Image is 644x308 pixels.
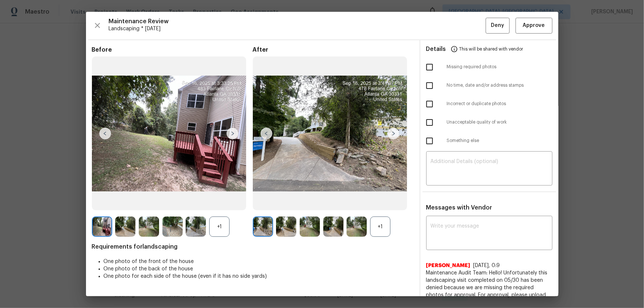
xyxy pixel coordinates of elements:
[109,25,486,32] span: Landscaping * [DATE]
[516,18,552,34] button: Approve
[388,128,399,139] img: right-chevron-button-url
[92,46,253,53] span: Before
[420,132,558,150] div: Something else
[227,128,238,139] img: right-chevron-button-url
[92,243,414,250] span: Requirements for landscaping
[447,119,552,125] span: Unacceptable quality of work
[420,58,558,76] div: Missing required photos
[473,263,500,268] span: [DATE], 0:9
[104,258,414,265] li: One photo of the front of the house
[459,40,523,58] span: This will be shared with vendor
[104,265,414,273] li: One photo of the back of the house
[420,113,558,132] div: Unacceptable quality of work
[109,18,486,25] span: Maintenance Review
[209,217,230,237] div: +1
[426,40,446,58] span: Details
[447,82,552,89] span: No time, date and/or address stamps
[420,76,558,95] div: No time, date and/or address stamps
[253,46,414,53] span: After
[447,64,552,70] span: Missing required photos
[420,95,558,113] div: Incorrect or duplicate photos
[104,273,414,280] li: One photo for each side of the house (even if it has no side yards)
[486,18,510,34] button: Deny
[261,128,272,139] img: left-chevron-button-url
[426,205,492,211] span: Messages with Vendor
[99,128,111,139] img: left-chevron-button-url
[447,138,552,144] span: Something else
[491,21,504,30] span: Deny
[370,217,390,237] div: +1
[447,101,552,107] span: Incorrect or duplicate photos
[426,262,471,269] span: [PERSON_NAME]
[523,21,545,30] span: Approve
